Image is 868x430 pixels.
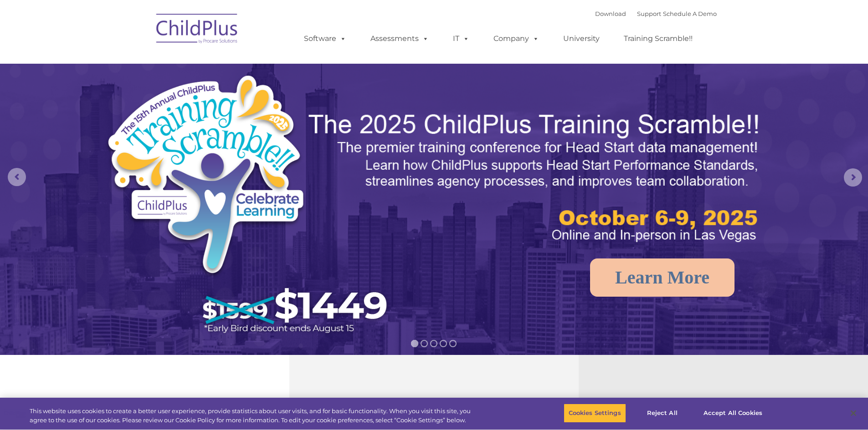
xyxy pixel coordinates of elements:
[295,30,355,48] a: Software
[615,30,702,48] a: Training Scramble!!
[30,407,478,425] div: This website uses cookies to create a better user experience, provide statistics about user visit...
[699,404,767,423] button: Accept All Cookies
[152,7,243,53] img: ChildPlus by Procare Solutions
[595,10,626,17] a: Download
[484,30,548,48] a: Company
[127,97,165,104] span: Phone number
[564,404,626,423] button: Cookies Settings
[595,10,717,17] font: |
[127,60,154,67] span: Last name
[590,258,734,297] a: Learn More
[634,404,691,423] button: Reject All
[361,30,438,48] a: Assessments
[663,10,717,17] a: Schedule A Demo
[637,10,661,17] a: Support
[554,30,609,48] a: University
[843,403,863,423] button: Close
[444,30,478,48] a: IT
